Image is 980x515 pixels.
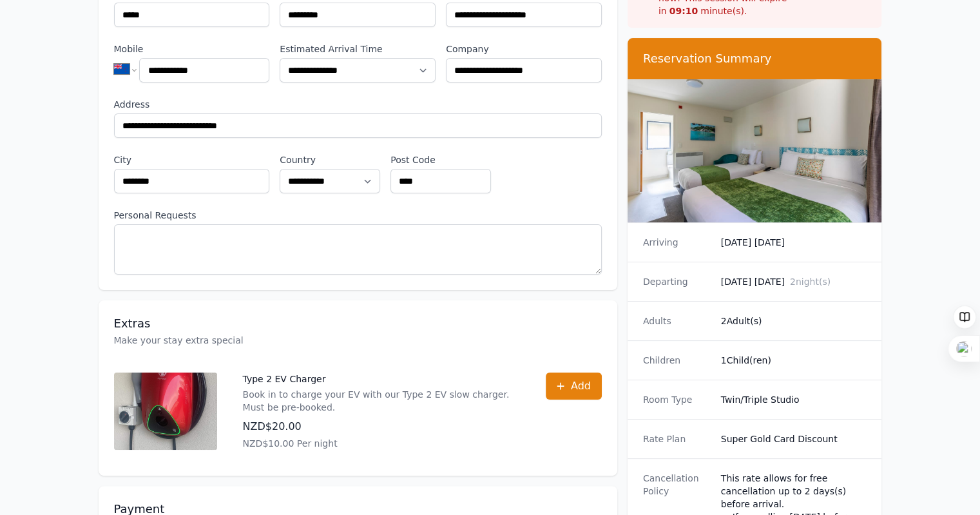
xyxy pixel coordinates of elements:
[643,236,711,249] dt: Arriving
[243,388,520,414] p: Book in to charge your EV with our Type 2 EV slow charger. Must be pre-booked.
[721,275,867,288] dd: [DATE] [DATE]
[243,419,520,434] p: NZD$20.00
[571,378,591,394] span: Add
[114,373,217,450] img: Type 2 EV Charger
[280,43,436,55] label: Estimated Arrival Time
[114,316,602,331] h3: Extras
[243,437,520,450] p: NZD$10.00 Per night
[628,79,882,222] img: Twin/Triple Studio
[643,393,711,406] dt: Room Type
[446,43,602,55] label: Company
[721,315,867,327] dd: 2 Adult(s)
[643,354,711,367] dt: Children
[643,275,711,288] dt: Departing
[643,315,711,327] dt: Adults
[114,98,602,111] label: Address
[643,432,711,445] dt: Rate Plan
[114,153,270,166] label: City
[114,334,602,347] p: Make your stay extra special
[721,236,867,249] dd: [DATE] [DATE]
[721,354,867,367] dd: 1 Child(ren)
[243,373,520,385] p: Type 2 EV Charger
[114,209,602,222] label: Personal Requests
[669,6,698,16] strong: 09 : 10
[390,153,491,166] label: Post Code
[546,373,602,400] button: Add
[114,43,270,55] label: Mobile
[721,432,867,445] dd: Super Gold Card Discount
[721,393,867,406] dd: Twin/Triple Studio
[280,153,380,166] label: Country
[790,277,831,287] span: 2 night(s)
[643,51,867,66] h3: Reservation Summary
